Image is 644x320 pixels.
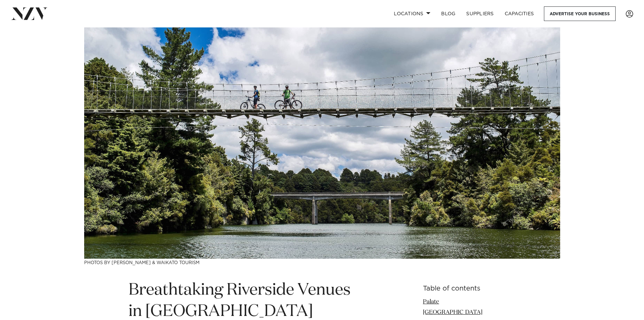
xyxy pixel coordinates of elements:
a: Palate [423,299,439,305]
a: Advertise your business [544,6,616,21]
a: [GEOGRAPHIC_DATA] [423,310,482,315]
h3: Photos by [PERSON_NAME] & Waikato Tourism [84,259,560,266]
a: Capacities [499,6,540,21]
img: nzv-logo.png [11,7,48,20]
h6: Table of contents [423,285,516,292]
a: SUPPLIERS [461,6,499,21]
a: Locations [388,6,436,21]
a: BLOG [436,6,461,21]
img: Breathtaking Riverside Venues in Hamilton [84,27,560,259]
